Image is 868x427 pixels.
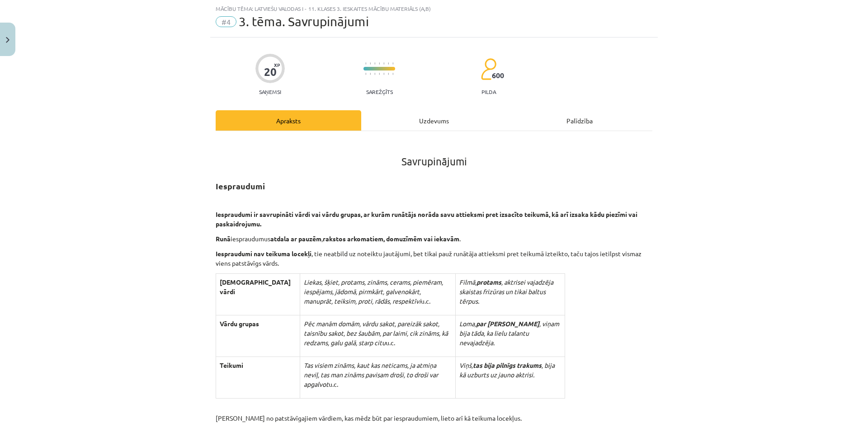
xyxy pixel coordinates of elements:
[459,278,553,305] i: , aktrisei vajadzēja skaistas frizūras un tikai baltus tērpus.
[216,413,652,423] p: [PERSON_NAME] no patstāvīgajiem vārdiem, kas mēdz būt par iespraudumiem, lieto arī kā teikuma loc...
[216,110,361,131] div: Apraksts
[274,62,280,67] span: XP
[379,73,380,75] img: icon-short-line-57e1e144782c952c97e751825c79c345078a6d821885a25fce030b3d8c18986b.svg
[216,5,652,12] div: Mācību tēma: Latviešu valodas i - 11. klases 3. ieskaites mācību materiāls (a,b)
[304,361,438,388] i: Tas visiem zināms, kaut kas neticams, ja atmiņa neviļ, tas man zināms pavisam droši, to droši var...
[365,62,366,65] img: icon-short-line-57e1e144782c952c97e751825c79c345078a6d821885a25fce030b3d8c18986b.svg
[216,249,311,258] b: Iespraudumi nav teikuma locekļi
[347,235,354,243] b: ar
[476,319,539,328] i: par [PERSON_NAME]
[264,66,277,78] div: 20
[304,361,452,389] p: u.c.
[374,62,375,65] img: icon-short-line-57e1e144782c952c97e751825c79c345078a6d821885a25fce030b3d8c18986b.svg
[220,361,243,369] b: Teikumi
[392,62,393,65] img: icon-short-line-57e1e144782c952c97e751825c79c345078a6d821885a25fce030b3d8c18986b.svg
[459,361,473,369] i: Viņš,
[304,319,448,347] i: Pēc manām domām, vārdu sakot, pareizāk sakot, taisnību sakot, bez šaubām, par laimi, cik zināms, ...
[459,278,476,286] i: Filmā,
[481,58,496,80] img: students-c634bb4e5e11cddfef0936a35e636f08e4e9abd3cc4e673bd6f9a4125e45ecb1.svg
[361,110,507,131] div: Uzdevums
[492,71,504,80] span: 600
[220,278,291,296] b: [DEMOGRAPHIC_DATA] vārdi
[220,319,259,328] b: Vārdu grupas
[323,235,346,243] b: rakstos
[388,62,389,65] img: icon-short-line-57e1e144782c952c97e751825c79c345078a6d821885a25fce030b3d8c18986b.svg
[459,361,555,379] i: , bija kā uzburts uz jauno aktrisi.
[216,234,652,244] p: iespraudumus , .
[379,62,380,65] img: icon-short-line-57e1e144782c952c97e751825c79c345078a6d821885a25fce030b3d8c18986b.svg
[6,37,9,43] img: icon-close-lesson-0947bae3869378f0d4975bcd49f059093ad1ed9edebbc8119c70593378902aed.svg
[459,319,559,347] i: , viņam bija tāda, ka lielu talantu nevajadzēja.
[383,73,384,75] img: icon-short-line-57e1e144782c952c97e751825c79c345078a6d821885a25fce030b3d8c18986b.svg
[354,235,459,243] b: komatiem, domuzīmēm vai iekavām
[216,249,652,268] p: , tie neatbild uz noteiktu jautājumi, bet tikai pauž runātāja attieksmi pret teikumā izteikto, ta...
[365,73,366,75] img: icon-short-line-57e1e144782c952c97e751825c79c345078a6d821885a25fce030b3d8c18986b.svg
[304,278,443,305] i: Liekas, šķiet, protams, zināms, cerams, piemēram, iespējams, jādomā, pirmkārt, galvenokārt, manup...
[255,89,285,95] p: Saņemsi
[507,110,652,131] div: Palīdzība
[216,210,637,228] b: Iespraudumi ir savrupināti vārdi vai vārdu grupas, ar kurām runātājs norāda savu attieksmi pret i...
[388,73,389,75] img: icon-short-line-57e1e144782c952c97e751825c79c345078a6d821885a25fce030b3d8c18986b.svg
[481,89,496,95] p: pilda
[383,62,384,65] img: icon-short-line-57e1e144782c952c97e751825c79c345078a6d821885a25fce030b3d8c18986b.svg
[304,319,452,347] p: u.c.
[370,62,371,65] img: icon-short-line-57e1e144782c952c97e751825c79c345078a6d821885a25fce030b3d8c18986b.svg
[216,139,652,167] h1: Savrupinājumi
[370,73,371,75] img: icon-short-line-57e1e144782c952c97e751825c79c345078a6d821885a25fce030b3d8c18986b.svg
[216,235,231,243] b: Runā
[374,73,375,75] img: icon-short-line-57e1e144782c952c97e751825c79c345078a6d821885a25fce030b3d8c18986b.svg
[239,14,369,29] span: 3. tēma. Savrupinājumi
[459,319,476,328] i: Loma,
[270,235,321,243] b: atdala ar pauzēm
[476,278,501,286] i: protams
[304,277,452,306] p: u.c.
[473,361,542,369] i: tas bija pilnīgs trakums
[392,73,393,75] img: icon-short-line-57e1e144782c952c97e751825c79c345078a6d821885a25fce030b3d8c18986b.svg
[216,16,236,27] span: #4
[216,181,265,191] strong: Iespraudumi
[366,89,393,95] p: Sarežģīts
